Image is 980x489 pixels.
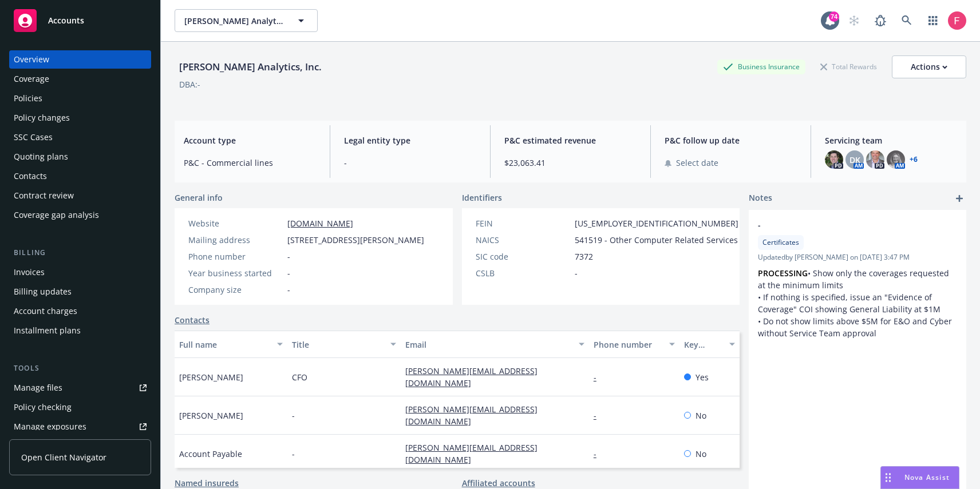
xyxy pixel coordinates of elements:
a: Contacts [9,167,151,185]
a: Switch app [922,9,945,32]
img: photo [948,11,966,30]
div: Coverage gap analysis [14,206,99,224]
a: Search [895,9,918,32]
a: Named insureds [175,477,239,489]
span: [US_EMPLOYER_IDENTIFICATION_NUMBER] [575,217,738,229]
span: Select date [676,157,718,169]
div: Policy changes [14,109,70,127]
span: No [696,448,706,460]
div: Invoices [14,263,45,281]
div: Year business started [188,267,283,279]
a: Installment plans [9,321,151,340]
div: -CertificatesUpdatedby [PERSON_NAME] on [DATE] 3:47 PMPROCESSING• Show only the coverages request... [749,210,966,348]
span: - [292,410,295,422]
a: Coverage gap analysis [9,206,151,224]
button: Email [401,331,589,358]
a: Contacts [175,314,210,326]
span: - [287,251,290,263]
span: [PERSON_NAME] [179,371,243,383]
div: Mailing address [188,234,283,246]
div: NAICS [476,234,570,246]
span: - [292,448,295,460]
span: Legal entity type [344,134,476,146]
div: Contract review [14,186,74,205]
span: Notes [749,192,772,205]
a: Accounts [9,5,151,37]
div: SIC code [476,251,570,263]
div: Overview [14,50,49,69]
span: P&C - Commercial lines [184,157,316,169]
button: Title [287,331,400,358]
button: Full name [175,331,287,358]
a: [PERSON_NAME][EMAIL_ADDRESS][DOMAIN_NAME] [405,404,538,427]
button: Key contact [679,331,740,358]
div: Installment plans [14,321,81,340]
div: [PERSON_NAME] Analytics, Inc. [175,59,326,74]
a: Policies [9,89,151,108]
button: Actions [892,55,966,78]
div: Phone number [188,251,283,263]
div: FEIN [476,217,570,229]
img: photo [887,150,905,169]
a: - [594,448,606,459]
a: Account charges [9,302,151,320]
a: Contract review [9,186,151,205]
span: [PERSON_NAME] Analytics, Inc. [184,15,283,27]
a: Manage files [9,379,151,397]
a: Billing updates [9,283,151,301]
div: Contacts [14,167,47,185]
span: $23,063.41 [504,157,637,169]
span: Servicing team [825,134,957,146]
div: Actions [911,56,947,78]
span: Account Payable [179,448,242,460]
span: [PERSON_NAME] [179,410,243,422]
span: Certificates [762,237,799,248]
div: Drag to move [881,467,895,488]
a: - [594,410,606,421]
span: Identifiers [462,192,502,204]
div: CSLB [476,267,570,279]
span: Accounts [48,16,84,25]
a: +6 [910,156,918,163]
div: Website [188,217,283,229]
div: Business Insurance [717,59,805,74]
img: photo [825,150,843,169]
button: Phone number [589,331,679,358]
a: Start snowing [843,9,866,32]
a: Quoting plans [9,148,151,166]
span: No [696,410,706,422]
a: Policy changes [9,109,151,127]
div: Full name [179,339,270,351]
div: Manage exposures [14,418,86,436]
div: Manage files [14,379,62,397]
img: photo [866,150,884,169]
span: P&C follow up date [665,134,797,146]
div: DBA: - [179,78,200,90]
button: [PERSON_NAME] Analytics, Inc. [175,9,318,32]
span: Updated by [PERSON_NAME] on [DATE] 3:47 PM [758,252,957,263]
div: Phone number [594,339,662,351]
span: CFO [292,371,307,383]
div: Email [405,339,572,351]
a: Affiliated accounts [462,477,535,489]
div: Coverage [14,70,49,88]
span: - [758,219,927,231]
p: • Show only the coverages requested at the minimum limits • If nothing is specified, issue an "Ev... [758,267,957,339]
a: - [594,372,606,383]
span: Yes [696,371,709,383]
div: Total Rewards [815,59,883,74]
div: SSC Cases [14,128,53,146]
div: Key contact [684,339,722,351]
a: [PERSON_NAME][EMAIL_ADDRESS][DOMAIN_NAME] [405,442,538,465]
a: Coverage [9,70,151,88]
strong: PROCESSING [758,268,808,279]
button: Nova Assist [880,466,959,489]
a: Invoices [9,263,151,281]
a: Report a Bug [869,9,892,32]
span: DK [849,154,860,166]
div: Quoting plans [14,148,68,166]
a: Manage exposures [9,418,151,436]
span: [STREET_ADDRESS][PERSON_NAME] [287,234,424,246]
div: Billing updates [14,283,72,301]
